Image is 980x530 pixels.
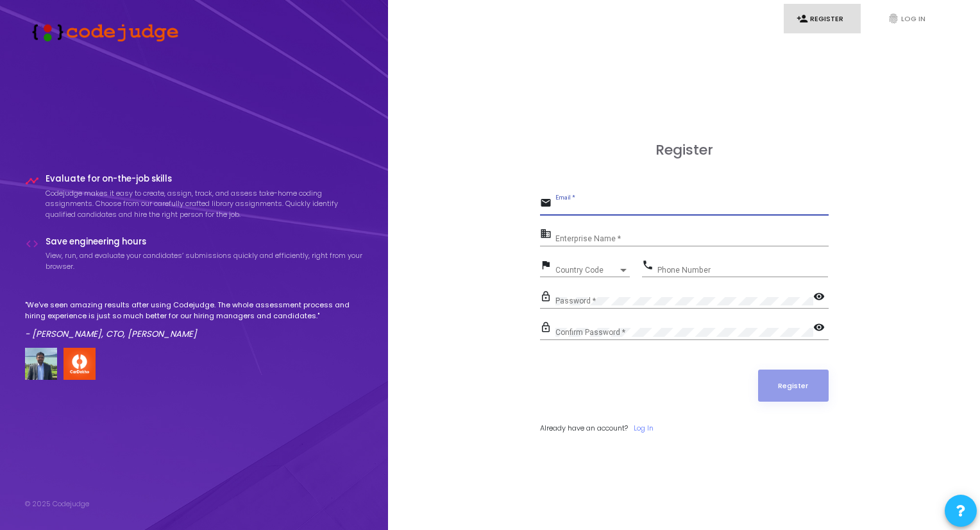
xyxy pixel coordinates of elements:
input: Email [555,203,829,212]
em: - [PERSON_NAME], CTO, [PERSON_NAME] [25,328,197,340]
img: company-logo [63,348,96,380]
mat-icon: phone [642,259,657,274]
h3: Register [540,142,829,158]
a: person_addRegister [784,4,861,34]
a: fingerprintLog In [875,4,952,34]
mat-icon: business [540,227,555,243]
mat-icon: email [540,196,555,212]
h4: Evaluate for on-the-job skills [46,174,364,184]
p: View, run, and evaluate your candidates’ submissions quickly and efficiently, right from your bro... [46,250,364,271]
input: Phone Number [657,266,828,275]
mat-icon: lock_outline [540,290,555,305]
mat-icon: visibility [813,321,829,336]
input: Enterprise Name [555,234,829,243]
p: Codejudge makes it easy to create, assign, track, and assess take-home coding assignments. Choose... [46,188,364,220]
span: Already have an account? [540,423,628,433]
i: timeline [25,174,39,188]
p: "We've seen amazing results after using Codejudge. The whole assessment process and hiring experi... [25,300,364,321]
i: code [25,237,39,251]
h4: Save engineering hours [46,237,364,247]
a: Log In [634,423,654,434]
button: Register [758,370,829,402]
mat-icon: lock_outline [540,321,555,336]
i: fingerprint [888,13,899,24]
img: user image [25,348,57,380]
span: Country Code [555,266,618,274]
mat-icon: flag [540,259,555,274]
div: © 2025 Codejudge [25,499,89,509]
i: person_add [797,13,808,24]
mat-icon: visibility [813,290,829,305]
